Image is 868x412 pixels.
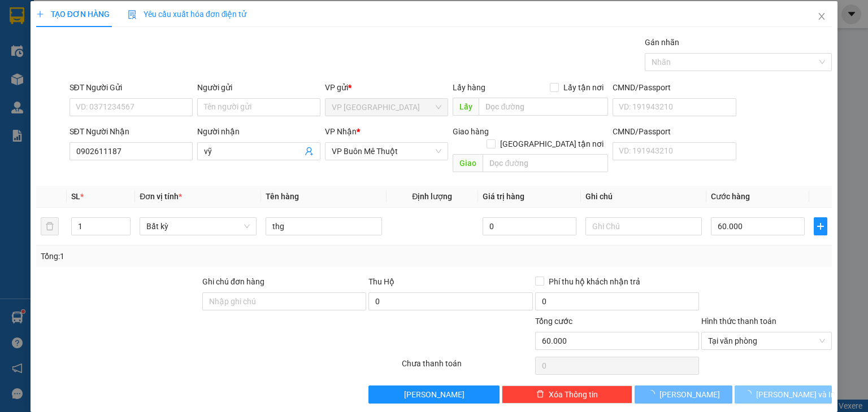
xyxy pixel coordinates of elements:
span: environment [6,63,14,71]
span: Giá trị hàng [483,192,524,201]
span: user-add [305,147,314,156]
span: loading [647,390,659,398]
span: Lấy tận nơi [559,81,608,94]
span: Thu Hộ [368,277,394,286]
span: Tên hàng [266,192,299,201]
div: Người nhận [197,125,320,138]
label: Gán nhãn [645,38,679,47]
button: deleteXóa Thông tin [502,385,632,404]
div: Chưa thanh toán [401,357,533,377]
span: close [817,12,826,21]
span: loading [744,390,756,398]
span: Giao [453,154,483,172]
img: icon [128,10,137,19]
div: Người gửi [197,81,320,94]
div: SĐT Người Gửi [70,81,193,94]
span: Định lượng [412,192,452,201]
div: VP gửi [325,81,448,94]
span: Phí thu hộ khách nhận trả [544,275,645,288]
button: Close [806,1,837,33]
input: Dọc đường [483,154,608,172]
span: [PERSON_NAME] và In [756,388,835,401]
span: [GEOGRAPHIC_DATA] tận nơi [496,138,608,150]
span: SL [71,192,80,201]
input: 0 [483,217,576,235]
span: Tại văn phòng [708,332,825,349]
li: VP VP Việt Đức 4 [6,48,78,60]
div: SĐT Người Nhận [70,125,193,138]
div: Tổng: 1 [41,250,336,262]
span: Đơn vị tính [140,192,182,201]
div: CMND/Passport [613,81,736,94]
div: CMND/Passport [613,125,736,138]
span: Bất kỳ [146,218,249,235]
span: TẠO ĐƠN HÀNG [36,10,110,19]
span: Yêu cầu xuất hóa đơn điện tử [128,10,247,19]
th: Ghi chú [581,186,706,208]
span: Tổng cước [535,317,572,326]
span: VP Sài Gòn [332,99,441,116]
span: VP Nhận [325,127,357,136]
input: Dọc đường [479,98,608,116]
span: Xóa Thông tin [549,388,598,401]
span: [PERSON_NAME] [404,388,465,401]
button: [PERSON_NAME] và In [735,385,832,404]
span: Giao hàng [453,127,489,136]
input: Ghi chú đơn hàng [202,292,366,310]
span: Lấy hàng [453,83,485,92]
button: delete [41,217,59,235]
span: VP Buôn Mê Thuột [332,143,441,160]
label: Ghi chú đơn hàng [202,277,264,286]
button: [PERSON_NAME] [368,385,499,404]
span: Lấy [453,98,479,116]
label: Hình thức thanh toán [701,317,776,326]
li: [PERSON_NAME] [6,6,164,27]
input: VD: Bàn, Ghế [266,217,382,235]
span: [PERSON_NAME] [659,388,720,401]
span: plus [814,222,827,231]
span: delete [536,390,544,399]
span: plus [36,10,44,18]
li: VP VP [GEOGRAPHIC_DATA] [78,48,150,85]
button: plus [814,217,827,235]
input: Ghi Chú [585,217,702,235]
span: Cước hàng [711,192,750,201]
button: [PERSON_NAME] [635,385,732,404]
b: Thị Trấn [PERSON_NAME] [6,62,66,84]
